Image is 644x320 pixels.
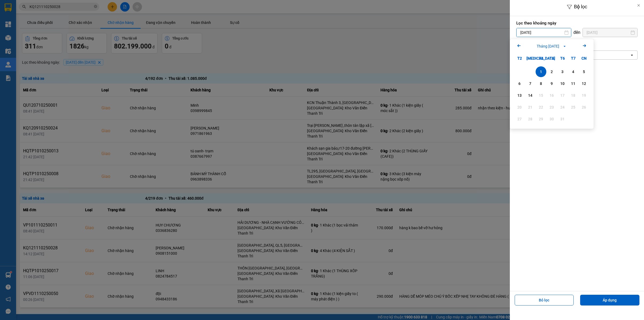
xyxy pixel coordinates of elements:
[571,30,583,35] div: đến
[557,66,568,77] div: Choose Thứ Sáu, tháng 10 3 2025. It's available.
[580,104,588,110] div: 26
[580,80,588,87] div: 12
[516,42,522,50] button: Previous month.
[546,78,557,89] div: Choose Thứ Năm, tháng 10 9 2025. It's available.
[557,114,568,124] div: Not available. Thứ Sáu, tháng 10 31 2025.
[526,104,534,110] div: 21
[569,104,577,110] div: 25
[580,92,588,99] div: 19
[525,114,536,124] div: Not available. Thứ Ba, tháng 10 28 2025.
[581,42,588,49] svg: Arrow Right
[557,90,568,101] div: Not available. Thứ Sáu, tháng 10 17 2025.
[559,80,566,87] div: 10
[516,104,523,110] div: 20
[510,39,594,129] div: Calendar.
[536,102,546,113] div: Not available. Thứ Tư, tháng 10 22 2025.
[630,53,634,57] svg: open
[546,114,557,124] div: Not available. Thứ Năm, tháng 10 30 2025.
[526,92,534,99] div: 14
[514,114,525,124] div: Not available. Thứ Hai, tháng 10 27 2025.
[525,102,536,113] div: Not available. Thứ Ba, tháng 10 21 2025.
[517,28,571,37] input: Select a date.
[537,69,545,75] div: 1
[514,90,525,101] div: Choose Thứ Hai, tháng 10 13 2025. It's available.
[559,69,566,75] div: 3
[579,78,589,89] div: Choose Chủ Nhật, tháng 10 12 2025. It's available.
[557,102,568,113] div: Not available. Thứ Sáu, tháng 10 24 2025.
[580,69,588,75] div: 5
[514,102,525,113] div: Not available. Thứ Hai, tháng 10 20 2025.
[526,80,534,87] div: 7
[557,78,568,89] div: Choose Thứ Sáu, tháng 10 10 2025. It's available.
[536,66,546,77] div: Selected. Thứ Tư, tháng 10 1 2025. It's available.
[546,53,557,64] div: T5
[536,53,546,64] div: T4
[548,92,555,99] div: 16
[546,102,557,113] div: Not available. Thứ Năm, tháng 10 23 2025.
[557,53,568,64] div: T6
[536,78,546,89] div: Choose Thứ Tư, tháng 10 8 2025. It's available.
[559,116,566,122] div: 31
[548,116,555,122] div: 30
[536,114,546,124] div: Not available. Thứ Tư, tháng 10 29 2025.
[581,42,588,50] button: Next month.
[514,53,525,64] div: T2
[569,92,577,99] div: 18
[579,102,589,113] div: Not available. Chủ Nhật, tháng 10 26 2025.
[514,78,525,89] div: Choose Thứ Hai, tháng 10 6 2025. It's available.
[559,92,566,99] div: 17
[579,66,589,77] div: Choose Chủ Nhật, tháng 10 5 2025. It's available.
[579,53,589,64] div: CN
[536,90,546,101] div: Not available. Thứ Tư, tháng 10 15 2025.
[516,80,523,87] div: 6
[546,66,557,77] div: Choose Thứ Năm, tháng 10 2 2025. It's available.
[525,90,536,101] div: Choose Thứ Ba, tháng 10 14 2025. It's available.
[537,116,545,122] div: 29
[526,116,534,122] div: 28
[516,20,638,26] label: Lọc theo khoảng ngày
[535,43,568,49] button: Tháng [DATE]
[525,53,536,64] div: [MEDICAL_DATA]
[548,104,555,110] div: 23
[515,295,574,305] button: Bỏ lọc
[569,80,577,87] div: 11
[559,104,566,110] div: 24
[569,69,577,75] div: 4
[579,90,589,101] div: Not available. Chủ Nhật, tháng 10 19 2025.
[568,53,579,64] div: T7
[583,28,637,37] input: Select a date.
[525,78,536,89] div: Choose Thứ Ba, tháng 10 7 2025. It's available.
[516,92,523,99] div: 13
[568,102,579,113] div: Not available. Thứ Bảy, tháng 10 25 2025.
[546,90,557,101] div: Not available. Thứ Năm, tháng 10 16 2025.
[537,92,545,99] div: 15
[568,78,579,89] div: Choose Thứ Bảy, tháng 10 11 2025. It's available.
[548,80,555,87] div: 9
[568,66,579,77] div: Choose Thứ Bảy, tháng 10 4 2025. It's available.
[516,42,522,49] svg: Arrow Left
[574,4,587,9] span: Bộ lọc
[537,104,545,110] div: 22
[516,116,523,122] div: 27
[537,80,545,87] div: 8
[580,295,639,305] button: Áp dụng
[568,90,579,101] div: Not available. Thứ Bảy, tháng 10 18 2025.
[548,69,555,75] div: 2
